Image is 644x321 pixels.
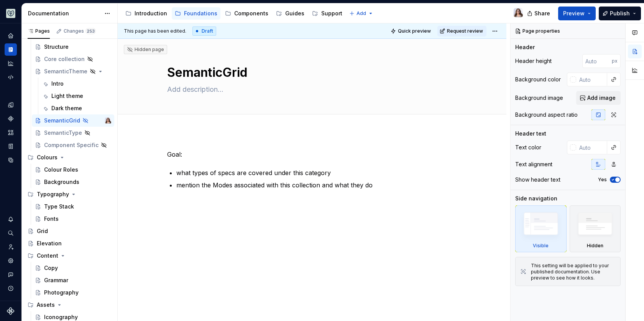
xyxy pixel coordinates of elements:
div: SemanticType [44,129,82,137]
div: Page tree [122,6,345,21]
div: Visible [515,205,567,252]
input: Auto [576,141,607,154]
a: Foundations [172,7,220,20]
div: Type Stack [44,203,74,210]
div: Hidden [570,205,621,252]
div: Grammar [44,276,68,284]
a: Invite team [5,241,17,253]
div: Colour Roles [44,166,78,174]
div: Pages [28,28,50,34]
div: Background image [515,94,563,102]
a: Supernova Logo [7,307,15,315]
div: Background aspect ratio [515,111,578,119]
button: Notifications [5,213,17,225]
img: 256e2c79-9abd-4d59-8978-03feab5a3943.png [6,9,15,18]
div: Structure [44,43,69,51]
a: Support [309,7,345,20]
input: Auto [582,54,612,68]
p: mention the Modes associated with this collection and what they do [176,180,457,190]
a: Code automation [5,71,17,83]
div: Guides [285,10,304,17]
div: Typography [37,190,69,198]
div: Fonts [44,215,59,223]
div: Content [37,252,58,260]
a: Photography [32,286,114,299]
a: Introduction [122,7,170,20]
button: Search ⌘K [5,227,17,239]
span: 253 [85,28,96,34]
a: SemanticGridBrittany Hogg [32,114,114,127]
a: Settings [5,255,17,267]
div: Support [321,10,342,17]
div: Grid [37,227,48,235]
div: Draft [192,26,216,36]
a: Components [5,113,17,125]
a: Data sources [5,154,17,166]
a: Dark theme [39,102,114,114]
div: Storybook stories [5,140,17,152]
textarea: SemanticGrid [166,63,455,82]
div: Assets [25,299,114,311]
a: Copy [32,262,114,274]
div: SemanticGrid [44,117,80,124]
div: Contact support [5,268,17,281]
div: Visible [533,243,549,249]
div: Iconography [44,313,78,321]
button: Share [523,7,555,20]
a: Assets [5,126,17,139]
button: Preview [558,7,596,20]
a: Fonts [32,213,114,225]
a: Structure [32,41,114,53]
div: Side navigation [515,195,557,202]
a: Documentation [5,43,17,56]
div: Backgrounds [44,178,79,186]
div: Header [515,43,535,51]
div: Changes [64,28,96,34]
span: Add image [587,94,616,102]
a: Guides [273,7,307,20]
div: Intro [51,80,64,88]
div: Light theme [51,92,83,100]
div: Typography [25,188,114,200]
div: Assets [37,301,55,309]
div: Header text [515,130,546,137]
div: Dark theme [51,104,82,112]
div: Components [234,10,268,17]
div: Text alignment [515,160,552,168]
div: Text color [515,144,541,151]
a: Grammar [32,274,114,286]
div: Background color [515,76,561,83]
div: Colours [25,151,114,164]
div: Component Specific [44,141,99,149]
div: Content [25,250,114,262]
a: Components [222,7,271,20]
a: Elevation [25,237,114,250]
div: Home [5,30,17,42]
input: Auto [576,73,607,86]
a: Analytics [5,57,17,69]
div: Core collection [44,55,85,63]
span: This page has been edited. [124,28,186,34]
span: Share [534,10,550,17]
a: Grid [25,225,114,237]
a: Colour Roles [32,164,114,176]
div: Show header text [515,176,560,184]
span: Publish [610,10,630,17]
button: Add [347,8,376,19]
div: Introduction [135,10,167,17]
button: Quick preview [388,26,434,36]
div: Colours [37,154,58,161]
button: Add image [576,91,621,105]
div: Header height [515,57,552,65]
p: what types of specs are covered under this category [176,168,457,177]
div: Foundations [184,10,217,17]
span: Quick preview [398,28,431,34]
a: Intro [39,78,114,90]
a: Light theme [39,90,114,102]
div: Photography [44,289,79,296]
